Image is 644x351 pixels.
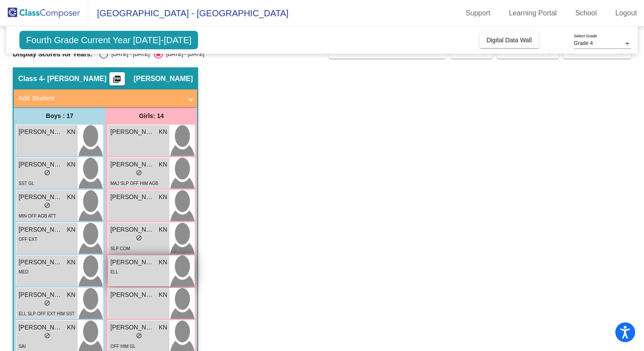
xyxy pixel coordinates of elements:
span: do_not_disturb_alt [136,235,142,241]
span: [PERSON_NAME] [19,192,63,202]
span: SST GL [19,181,34,186]
button: Digital Data Wall [479,32,539,48]
span: KN [159,258,167,267]
span: [PERSON_NAME] [110,127,154,137]
span: SLP COM [110,246,130,251]
span: KN [159,127,167,137]
button: Print Students Details [109,72,125,85]
span: [PERSON_NAME] [19,290,63,299]
span: [PERSON_NAME] [110,323,154,332]
span: Display Scores for Years: [13,50,93,58]
span: KN [159,225,167,234]
span: [PERSON_NAME] [PERSON_NAME] [19,225,63,234]
span: do_not_disturb_alt [44,300,50,306]
mat-expansion-panel-header: Add Student [14,89,197,107]
span: KN [159,160,167,169]
span: do_not_disturb_alt [136,333,142,339]
a: Support [459,6,498,20]
span: MAJ SLP OFF HIM AGB DEF [110,181,158,195]
mat-panel-title: Add Student [18,93,182,103]
span: Class 4 [18,74,43,83]
span: [PERSON_NAME] [19,160,63,169]
div: [DATE] - [DATE] [163,50,204,58]
span: do_not_disturb_alt [44,170,50,176]
span: - [PERSON_NAME] [43,74,106,83]
span: KN [67,160,75,169]
span: [PERSON_NAME] [110,290,154,299]
span: Grade 4 [574,40,593,46]
span: [PERSON_NAME] [134,74,193,83]
mat-radio-group: Select an option [99,50,204,59]
a: School [568,6,604,20]
span: [PERSON_NAME] [110,258,154,267]
span: KN [159,192,167,202]
span: SAI [19,344,26,349]
a: Logout [608,6,644,20]
span: [PERSON_NAME] [19,258,63,267]
span: do_not_disturb_alt [136,170,142,176]
span: KN [159,290,167,299]
span: do_not_disturb_alt [44,202,50,208]
span: KN [67,323,75,332]
span: KN [67,225,75,234]
span: [PERSON_NAME] [19,323,63,332]
span: [PERSON_NAME] [110,192,154,202]
span: [GEOGRAPHIC_DATA] - [GEOGRAPHIC_DATA] [88,6,288,20]
span: KN [67,290,75,299]
a: Learning Portal [502,6,564,20]
div: Boys : 17 [14,107,105,125]
span: Fourth Grade Current Year [DATE]-[DATE] [19,31,198,49]
span: MIN OFF AGB ATT [19,214,56,218]
span: OFF HIM GL [110,344,135,349]
span: MED [19,270,28,274]
span: [PERSON_NAME]' [PERSON_NAME] [110,225,154,234]
span: ELL SLP OFF EXT HIM SST GL [19,311,75,325]
span: KN [67,258,75,267]
span: ELL [110,270,118,274]
div: Girls: 14 [105,107,197,125]
span: Digital Data Wall [487,37,532,44]
div: [DATE] - [DATE] [108,50,150,58]
span: [PERSON_NAME] [110,160,154,169]
span: KN [67,127,75,137]
span: [PERSON_NAME] [19,127,63,137]
span: KN [159,323,167,332]
span: KN [67,192,75,202]
mat-icon: picture_as_pdf [112,75,122,87]
span: OFF EXT [19,237,37,242]
span: do_not_disturb_alt [44,333,50,339]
